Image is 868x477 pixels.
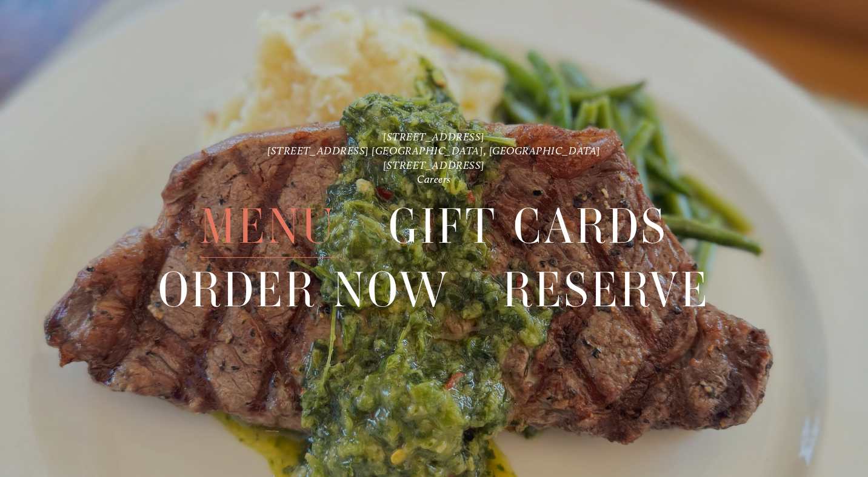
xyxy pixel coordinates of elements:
span: Reserve [502,258,710,321]
a: Careers [417,173,451,185]
a: [STREET_ADDRESS] [383,130,485,143]
a: [STREET_ADDRESS] [GEOGRAPHIC_DATA], [GEOGRAPHIC_DATA] [267,144,601,157]
a: Gift Cards [389,195,667,257]
a: Reserve [502,258,710,320]
a: [STREET_ADDRESS] [383,159,485,171]
span: Order Now [158,258,450,321]
a: Order Now [158,258,450,320]
a: Menu [200,195,336,257]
